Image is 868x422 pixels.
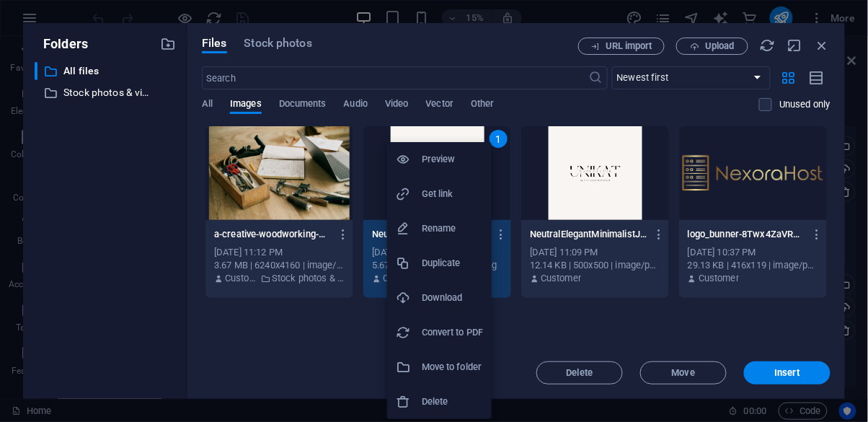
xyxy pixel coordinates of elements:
h6: Get link [422,185,483,203]
h6: Rename [422,220,483,237]
h6: Convert to PDF [422,324,483,341]
h6: Download [422,289,483,307]
h6: Preview [422,151,483,168]
h6: Duplicate [422,255,483,272]
h6: Move to folder [422,359,483,376]
h6: Delete [422,393,483,410]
